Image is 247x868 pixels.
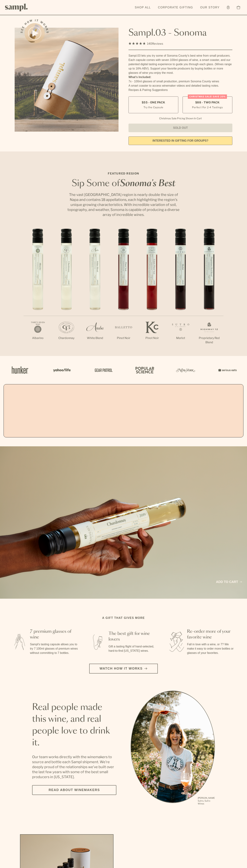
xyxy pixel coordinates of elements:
[92,362,114,378] img: Artboard_5_7fdae55a-36fd-43f7-8bfd-f74a06a2878e_x450.png
[192,105,223,109] small: Perfect For 2-4 Tastings
[24,229,52,352] li: 1 / 7
[195,101,220,104] span: $88 - Two Pack
[25,23,45,43] button: See how it works
[166,229,195,352] li: 6 / 7
[187,629,236,640] h3: Re-order more of your favorite wine
[89,664,158,674] button: Watch how it works
[128,28,232,38] h1: Sampl.03 - Sonoma
[109,631,157,642] h3: The best gift for wine lovers
[66,171,181,176] p: Featured Region
[198,797,215,805] p: [PERSON_NAME] Sutro, Sutro Wines
[216,362,238,378] img: Artboard_7_5b34974b-f019-449e-91fb-745f8d0877ee_x450.png
[133,4,153,11] a: Shop All
[128,79,232,84] li: 7x - 100ml glasses of small production, premium Sonoma County wines
[131,691,215,806] div: slide 1
[109,229,138,352] li: 4 / 7
[32,785,116,795] a: Read about Winemakers
[15,28,119,132] img: Sampl.03 - Sonoma
[128,88,232,92] li: Recipes & Pairing Suggestions
[157,117,203,120] li: Christmas Sale Pricing Shown In Cart
[32,702,116,749] h2: Real people made this wine, and real people love to drink it.
[143,105,163,109] small: Try the Capsule
[120,179,175,188] em: Sonoma's Best
[109,644,157,653] p: Gift a tasting flight of hand-selected, hard-to-find [US_STATE] wines.
[24,336,52,340] p: Albarino
[147,42,152,45] span: 140
[133,362,155,378] img: Artboard_4_28b4d326-c26e-48f9-9c80-911f17d6414e_x450.png
[188,94,227,99] div: Christmas SALE! Save 20%
[30,642,79,655] p: Sampl's tasting capsule allows you to try 7 100ml glasses of premium wines without committing to ...
[66,179,181,188] h2: Sip Some of
[102,616,145,620] h2: A gift that gives more
[81,336,109,340] p: White Blend
[152,42,163,45] span: Reviews
[52,336,81,340] p: Chardonnay
[128,124,232,132] button: Sold Out
[142,101,165,104] span: $55 - One Pack
[128,136,232,145] a: interested in gifting for groups?
[30,629,79,640] h3: 7 premium glasses of wine
[195,336,223,345] p: Proprietary Red Blend
[81,229,109,352] li: 3 / 7
[32,754,116,779] p: Our team works directly with the winemakers to source and bottle each Sampl shipment. We’re deepl...
[156,4,195,11] a: Corporate Gifting
[131,691,215,806] ul: carousel
[175,362,196,378] img: Artboard_3_0b291449-6e8c-4d07-b2c2-3f3601a19cd1_x450.png
[128,54,232,75] div: Sampl.03 lets you try some of Sonoma County's best wine from small producers. Each capsule comes ...
[216,580,242,584] a: Add to cart
[187,642,236,655] p: Fall in love with a wine, or 7? We make it easy to order more bottles or glasses of your favorites.
[128,76,151,79] strong: What’s Included:
[138,229,166,352] li: 5 / 7
[138,336,166,340] p: Pinot Noir
[52,229,81,352] li: 2 / 7
[66,192,181,217] p: The vast [GEOGRAPHIC_DATA] region is nearly double the size of Napa and contains 18 appellations,...
[128,84,232,88] li: A smart coaster to access winemaker videos and detailed tasting notes.
[166,336,195,340] p: Merlot
[198,4,221,11] a: Our Story
[128,41,163,46] div: 140Reviews
[5,4,28,11] img: Sampl logo
[51,362,72,378] img: Artboard_6_04f9a106-072f-468a-bdd7-f11783b05722_x450.png
[9,362,31,378] img: Artboard_1_c8cd28af-0030-4af1-819c-248e302c7f06_x450.png
[109,336,138,340] p: Pinot Noir
[195,229,223,356] li: 7 / 7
